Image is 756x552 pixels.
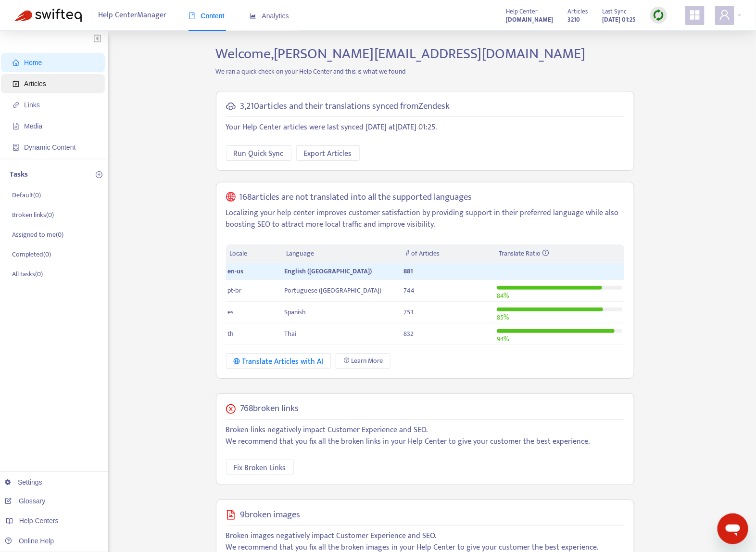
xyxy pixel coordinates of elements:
[12,230,63,240] p: Assigned to me ( 0 )
[5,537,54,545] a: Online Help
[13,102,19,108] span: link
[228,328,234,339] span: th
[602,14,636,25] strong: [DATE] 01:25
[189,12,225,20] span: Content
[226,404,236,414] span: close-circle
[226,424,624,448] p: Broken links negatively impact Customer Experience and SEO. We recommend that you fix all the bro...
[99,6,167,25] span: Help Center Manager
[240,403,299,414] h5: 768 broken links
[5,478,42,486] a: Settings
[250,12,289,20] span: Analytics
[24,80,46,88] span: Articles
[250,13,256,19] span: area-chart
[497,290,509,301] span: 84 %
[336,353,391,369] a: Learn More
[689,9,701,21] span: appstore
[284,266,372,277] span: English ([GEOGRAPHIC_DATA])
[404,328,414,339] span: 832
[228,307,234,318] span: es
[226,460,294,475] button: Fix Broken Links
[12,190,41,200] p: Default ( 0 )
[240,101,450,112] h5: 3,210 articles and their translations synced from Zendesk
[226,207,624,231] p: Localizing your help center improves customer satisfaction by providing support in their preferre...
[402,244,495,263] th: # of Articles
[240,510,301,521] h5: 9 broken images
[13,80,19,87] span: account-book
[24,122,42,130] span: Media
[506,14,553,25] strong: [DOMAIN_NAME]
[304,148,352,160] span: Export Articles
[226,510,236,520] span: file-image
[718,513,748,544] iframe: Button to launch messaging window
[239,192,472,203] h5: 168 articles are not translated into all the supported languages
[209,66,642,77] p: We ran a quick check on your Help Center and this is what we found
[12,269,43,279] p: All tasks ( 0 )
[567,14,580,25] strong: 3210
[404,285,415,296] span: 744
[228,285,242,296] span: pt-br
[653,9,665,21] img: sync.dc5367851b00ba804db3.png
[506,14,553,25] a: [DOMAIN_NAME]
[13,144,19,151] span: container
[284,307,306,318] span: Spanish
[234,356,324,368] div: Translate Articles with AI
[12,210,54,220] p: Broken links ( 0 )
[5,497,45,505] a: Glossary
[228,266,244,277] span: en-us
[497,312,509,323] span: 85 %
[24,143,76,151] span: Dynamic Content
[226,353,331,369] button: Translate Articles with AI
[14,9,82,22] img: Swifteq
[189,13,195,19] span: book
[284,328,296,339] span: Thai
[226,244,283,263] th: Locale
[226,145,291,161] button: Run Quick Sync
[602,6,627,17] span: Last Sync
[226,122,624,133] p: Your Help Center articles were last synced [DATE] at [DATE] 01:25 .
[282,244,402,263] th: Language
[234,462,286,474] span: Fix Broken Links
[216,42,586,66] span: Welcome, [PERSON_NAME][EMAIL_ADDRESS][DOMAIN_NAME]
[506,6,538,17] span: Help Center
[24,101,40,109] span: Links
[404,307,414,318] span: 753
[499,248,620,259] div: Translate Ratio
[96,171,102,178] span: plus-circle
[567,6,588,17] span: Articles
[296,145,360,161] button: Export Articles
[12,249,51,259] p: Completed ( 0 )
[497,334,509,345] span: 94 %
[404,266,414,277] span: 881
[284,285,381,296] span: Portuguese ([GEOGRAPHIC_DATA])
[719,9,731,21] span: user
[234,148,284,160] span: Run Quick Sync
[13,59,19,66] span: home
[226,102,236,111] span: cloud-sync
[19,517,59,525] span: Help Centers
[10,169,28,180] p: Tasks
[226,192,236,203] span: global
[13,123,19,129] span: file-image
[351,356,383,366] span: Learn More
[24,59,42,66] span: Home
